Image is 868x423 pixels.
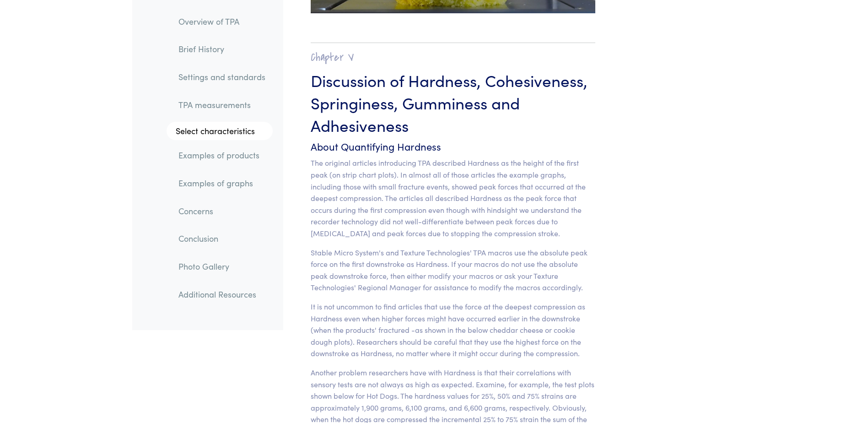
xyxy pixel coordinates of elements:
[171,66,273,87] a: Settings and standards
[311,50,596,65] h2: Chapter V
[171,256,273,277] a: Photo Gallery
[167,122,273,141] a: Select characteristics
[171,201,273,222] a: Concerns
[171,11,273,32] a: Overview of TPA
[171,94,273,115] a: TPA measurements
[171,173,273,194] a: Examples of graphs
[171,145,273,166] a: Examples of products
[311,140,596,154] h6: About Quantifying Hardness
[171,284,273,305] a: Additional Resources
[171,39,273,60] a: Brief History
[311,301,596,359] p: It is not uncommon to find articles that use the force at the deepest compression as Hardness eve...
[311,69,596,136] h3: Discussion of Hardness, Cohesiveness, Springiness, Gumminess and Adhesiveness
[311,157,596,239] p: The original articles introducing TPA described Hardness as the height of the first peak (on stri...
[311,247,596,293] p: Stable Micro System's and Texture Technologies' TPA macros use the absolute peak force on the fir...
[171,228,273,249] a: Conclusion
